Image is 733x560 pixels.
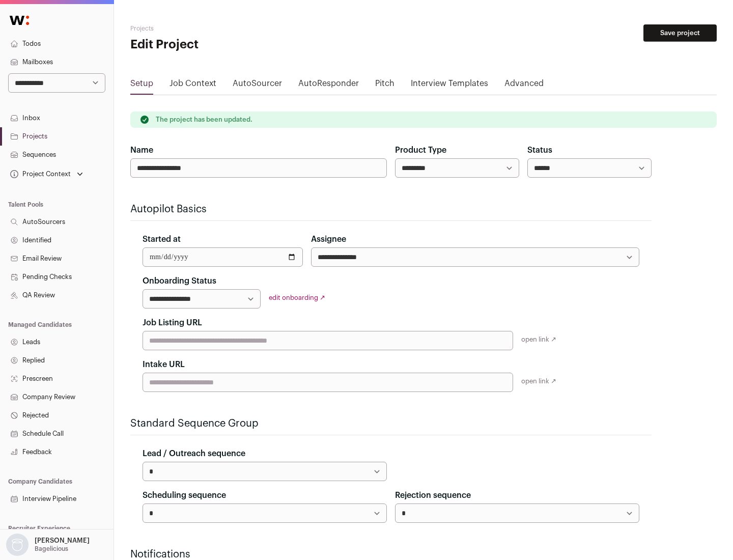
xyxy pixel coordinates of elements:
button: Open dropdown [8,167,85,181]
label: Started at [143,233,181,245]
h2: Projects [130,24,326,33]
label: Product Type [395,144,446,156]
a: Job Context [170,77,216,94]
label: Intake URL [143,358,185,371]
label: Scheduling sequence [143,489,226,501]
label: Lead / Outreach sequence [143,447,245,460]
a: AutoSourcer [233,77,282,94]
h2: Standard Sequence Group [130,416,652,431]
img: Wellfound [4,10,35,31]
a: Setup [130,77,153,94]
img: nopic.png [6,534,29,556]
label: Onboarding Status [143,275,216,287]
h2: Autopilot Basics [130,202,652,216]
p: [PERSON_NAME] [35,537,90,545]
a: Pitch [375,77,394,94]
label: Assignee [311,233,346,245]
a: edit onboarding ↗ [269,294,325,301]
h1: Edit Project [130,37,326,53]
p: The project has been updated. [156,116,252,124]
label: Rejection sequence [395,489,471,501]
a: AutoResponder [298,77,359,94]
label: Job Listing URL [143,317,202,329]
a: Advanced [504,77,544,94]
p: Bagelicious [35,545,68,553]
label: Name [130,144,153,156]
label: Status [527,144,552,156]
button: Open dropdown [4,534,92,556]
a: Interview Templates [411,77,488,94]
div: Project Context [8,170,71,178]
button: Save project [643,24,717,42]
